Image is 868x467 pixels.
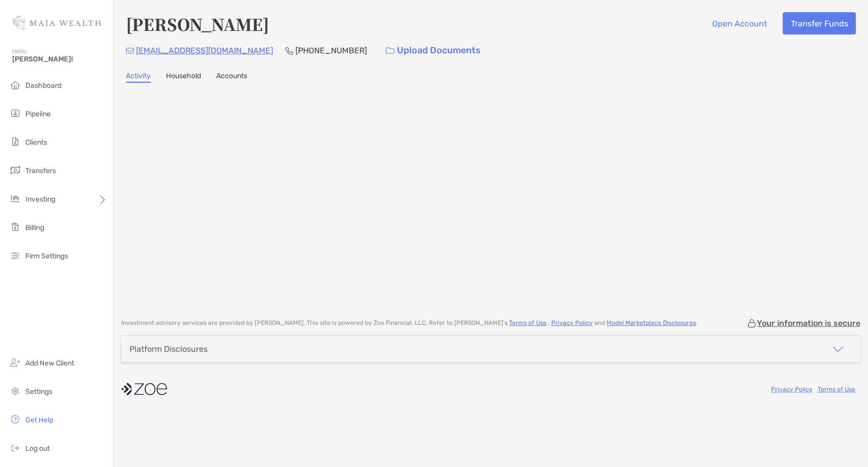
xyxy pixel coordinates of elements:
img: button icon [386,47,394,54]
p: [PHONE_NUMBER] [295,44,367,57]
span: [PERSON_NAME]! [12,55,107,63]
img: company logo [121,378,167,401]
img: pipeline icon [9,107,21,119]
span: Clients [25,138,47,147]
img: Phone Icon [285,47,293,55]
span: Dashboard [25,81,61,90]
img: investing icon [9,192,21,205]
button: Transfer Funds [783,12,856,35]
span: Settings [25,387,52,396]
a: Privacy Policy [771,386,813,393]
a: Activity [126,72,151,83]
img: icon arrow [832,343,844,355]
p: Investment advisory services are provided by [PERSON_NAME] . This site is powered by Zoe Financia... [121,319,697,327]
a: Accounts [216,72,247,83]
span: Pipeline [25,110,51,118]
span: Billing [25,223,44,232]
button: Open Account [704,12,775,35]
span: Log out [25,444,50,453]
a: Privacy Policy [551,319,593,326]
img: add_new_client icon [9,356,21,369]
a: Upload Documents [379,40,487,61]
img: Email Icon [126,48,134,54]
p: [EMAIL_ADDRESS][DOMAIN_NAME] [136,44,273,57]
img: firm-settings icon [9,249,21,261]
img: settings icon [9,385,21,397]
a: Model Marketplace Disclosures [607,319,696,326]
img: dashboard icon [9,79,21,91]
span: Transfers [25,166,56,175]
a: Terms of Use [818,386,855,393]
span: Investing [25,195,55,204]
a: Household [166,72,201,83]
img: transfers icon [9,164,21,176]
img: Zoe Logo [12,4,101,41]
span: Add New Client [25,359,74,368]
h4: [PERSON_NAME] [126,12,269,36]
img: clients icon [9,136,21,148]
img: get-help icon [9,413,21,425]
img: logout icon [9,442,21,454]
a: Terms of Use [509,319,547,326]
div: Platform Disclosures [129,344,208,354]
span: Firm Settings [25,252,68,260]
p: Your information is secure [757,318,860,328]
img: billing icon [9,221,21,233]
span: Get Help [25,416,53,424]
